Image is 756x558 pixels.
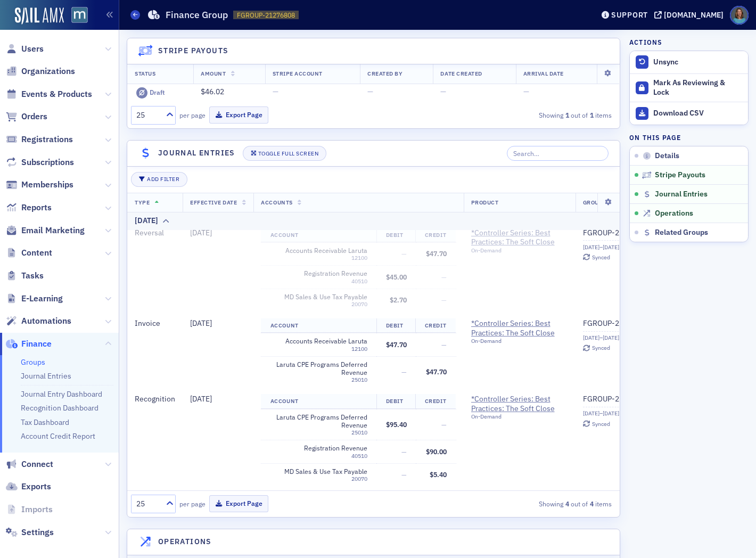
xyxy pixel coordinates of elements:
span: E-Learning [21,293,63,305]
span: — [440,87,446,96]
div: 20070 [270,301,367,308]
span: $47.70 [426,367,447,376]
th: Account [261,394,376,409]
span: $47.70 [386,340,407,349]
span: Exports [21,481,51,493]
span: $45.00 [386,273,407,281]
span: — [273,87,278,96]
span: Accounts Receivable Laruta [270,337,367,345]
h4: Journal Entries [158,147,235,159]
a: Reports [6,202,52,214]
h4: Actions [629,37,662,47]
span: [DATE] [190,318,212,328]
div: Showing out of items [459,110,612,120]
a: Account Credit Report [21,431,95,441]
div: On-Demand [471,247,568,254]
span: $5.40 [430,470,447,479]
img: SailAMX [15,7,64,24]
h4: Operations [158,536,212,547]
span: — [441,273,447,281]
span: Accounts Receivable Laruta [270,247,367,255]
span: $90.00 [426,447,447,456]
a: Finance [6,338,52,350]
span: Profile [730,6,749,24]
span: — [367,87,373,96]
div: Synced [592,255,610,260]
span: Automations [21,315,71,327]
div: Synced [592,421,610,427]
span: Memberships [21,179,73,191]
div: 40510 [270,278,367,285]
button: [DOMAIN_NAME] [654,11,727,19]
a: Imports [6,504,53,515]
span: Laruta CPE Programs Deferred Revenue [270,413,367,430]
span: Tasks [21,270,44,282]
div: 25010 [270,429,367,436]
span: Imports [21,504,53,515]
span: MD Sales & Use Tax Payable [270,467,367,475]
span: MD Sales & Use Tax Payable [270,293,367,301]
span: Connect [21,458,53,470]
div: 25010 [270,376,367,383]
span: Group [583,199,603,206]
div: [DATE]–[DATE] [583,410,659,417]
span: Content [21,247,52,259]
span: — [401,249,407,258]
h4: On this page [629,133,749,142]
a: Connect [6,458,53,470]
span: Reversal [135,228,164,237]
span: Effective Date [190,199,237,206]
a: Registrations [6,134,73,145]
span: Arrival Date [523,70,564,77]
div: 25 [136,498,160,510]
span: FGROUP-21276808 [237,11,295,20]
a: Journal Entries [21,371,71,381]
span: Journal Entries [655,190,708,199]
a: Events & Products [6,88,92,100]
div: [DATE]–[DATE] [583,334,659,341]
div: Showing out of items [459,499,612,508]
span: — [441,296,447,304]
div: Draft [150,88,165,96]
button: Add Filter [131,172,187,187]
div: Support [611,10,648,20]
span: Orders [21,111,47,122]
a: Organizations [6,65,75,77]
span: Date Created [440,70,482,77]
a: Exports [6,481,51,493]
span: $2.70 [390,296,407,304]
a: Settings [6,527,54,538]
div: On-Demand [471,413,568,420]
th: Credit [415,318,455,333]
strong: 4 [588,499,595,508]
img: SailAMX [71,7,88,23]
a: E-Learning [6,293,63,305]
span: — [401,447,407,456]
a: FGROUP-21276808 [583,228,659,238]
span: Registration Revenue [270,269,367,277]
a: Email Marketing [6,225,85,236]
button: Mark As Reviewing & Lock [630,73,748,102]
a: Users [6,43,44,55]
span: Invoice [135,318,160,328]
a: Recognition Dashboard [21,403,98,413]
a: Content [6,247,52,259]
strong: 1 [563,110,571,120]
div: 20070 [270,475,367,482]
span: Related Groups [655,228,708,237]
a: FGROUP-21276808 [583,395,659,404]
span: Users [21,43,44,55]
div: [DATE]–[DATE] [583,244,659,251]
span: Organizations [21,65,75,77]
span: *Controller Series: Best Practices: The Soft Close [471,319,568,338]
span: — [441,340,447,349]
span: Registrations [21,134,73,145]
span: Settings [21,527,54,538]
a: Journal Entry Dashboard [21,389,102,399]
button: Unsync [630,51,748,73]
a: Automations [6,315,71,327]
div: [DOMAIN_NAME] [664,10,724,20]
div: Unsync [653,58,743,67]
span: — [401,367,407,376]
